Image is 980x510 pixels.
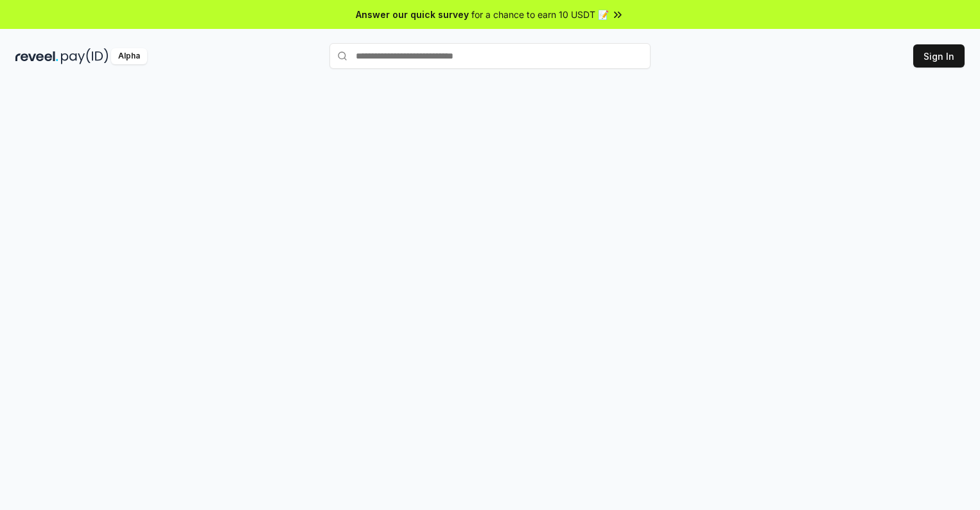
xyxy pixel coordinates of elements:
[356,8,469,21] span: Answer our quick survey
[15,48,58,64] img: reveel_dark
[61,48,109,64] img: pay_id
[471,8,609,21] span: for a chance to earn 10 USDT 📝
[111,48,147,64] div: Alpha
[913,44,965,68] button: Sign In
